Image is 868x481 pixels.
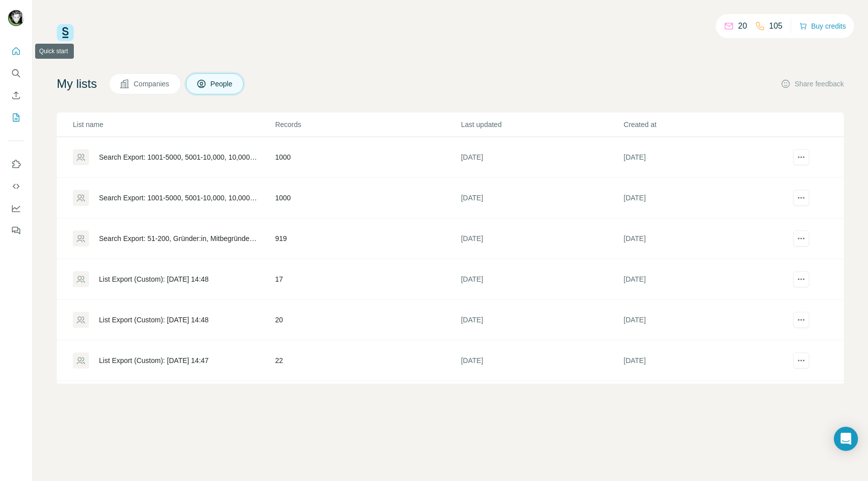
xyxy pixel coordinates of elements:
td: 22 [275,340,461,381]
button: actions [793,190,809,206]
button: actions [793,352,809,369]
td: [DATE] [461,178,623,218]
div: List Export (Custom): [DATE] 14:47 [99,355,208,366]
button: Enrich CSV [8,86,24,104]
td: [DATE] [623,218,786,259]
td: [DATE] [623,340,786,381]
button: Search [8,64,24,82]
button: Feedback [8,221,24,239]
td: 22 [275,381,461,422]
button: actions [793,312,809,328]
img: Surfe Logo [57,24,74,41]
p: 105 [769,20,783,32]
h4: My lists [57,76,97,92]
td: [DATE] [461,137,623,178]
p: Last updated [461,119,623,130]
td: [DATE] [461,218,623,259]
div: Search Export: 1001-5000, 5001-10,000, 10,000+, Human Resources, Leiter der Personalabteilung, DA... [99,152,258,162]
td: [DATE] [623,178,786,218]
p: 20 [738,20,747,32]
button: actions [793,149,809,165]
div: List Export (Custom): [DATE] 14:48 [99,315,208,325]
button: actions [793,230,809,247]
div: List Export (Custom): [DATE] 14:48 [99,274,208,284]
span: Companies [134,79,170,89]
button: Share feedback [781,79,844,89]
td: [DATE] [461,381,623,422]
td: [DATE] [461,259,623,300]
td: 1000 [275,178,461,218]
button: Buy credits [799,19,846,33]
div: Open Intercom Messenger [834,427,858,451]
button: Quick start [8,42,24,60]
td: 17 [275,259,461,300]
button: My lists [8,108,24,127]
img: Avatar [8,10,24,26]
td: 1000 [275,137,461,178]
div: Search Export: 51-200, Gründer:in, Mitbegründer, Gründungspartner, Geschäftsführender Inhaber, Ge... [99,233,258,244]
td: [DATE] [461,300,623,340]
td: 20 [275,300,461,340]
p: Records [275,119,460,130]
td: [DATE] [623,137,786,178]
td: [DATE] [623,381,786,422]
td: 919 [275,218,461,259]
div: Search Export: 1001-5000, 5001-10,000, 10,000+, Human Resources, Leiter der Personalabteilung, DA... [99,193,258,203]
p: Created at [624,119,786,130]
button: Use Surfe API [8,177,24,195]
td: [DATE] [461,340,623,381]
p: List name [73,119,274,130]
button: Use Surfe on LinkedIn [8,155,24,173]
span: People [210,79,234,89]
button: actions [793,271,809,287]
td: [DATE] [623,259,786,300]
td: [DATE] [623,300,786,340]
button: Dashboard [8,199,24,217]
